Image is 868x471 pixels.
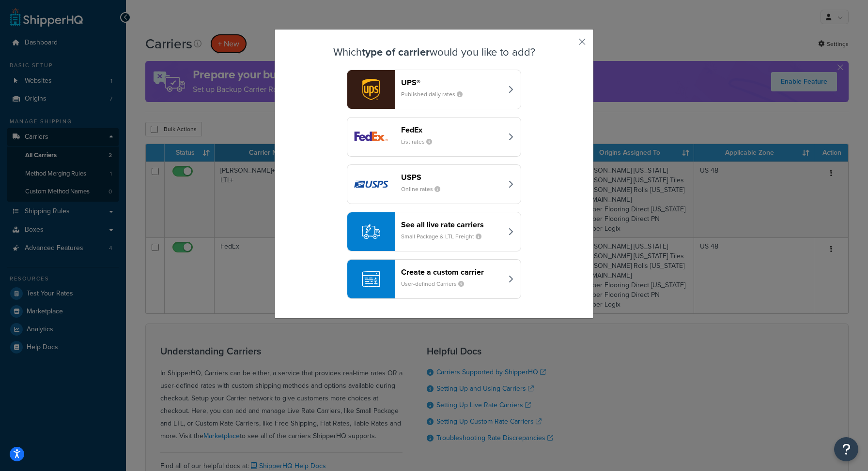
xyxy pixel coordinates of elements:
[347,165,395,204] img: usps logo
[401,185,448,193] small: Online rates
[401,220,502,229] header: See all live rate carriers
[347,117,521,157] button: fedEx logoFedExList rates
[834,437,858,461] button: Open Resource Center
[401,232,489,241] small: Small Package & LTL Freight
[401,137,440,146] small: List rates
[347,259,521,299] button: Create a custom carrierUser-defined Carriers
[347,70,395,109] img: ups logo
[401,280,472,288] small: User-defined Carriers
[299,46,569,58] h3: Which would you like to add?
[401,125,502,134] header: FedEx
[347,118,395,156] img: fedEx logo
[401,90,470,99] small: Published daily rates
[401,267,502,277] header: Create a custom carrier
[362,44,430,60] strong: type of carrier
[362,222,380,241] img: icon-carrier-liverate-becf4550.svg
[401,78,502,87] header: UPS®
[347,70,521,109] button: ups logoUPS®Published daily rates
[401,173,502,182] header: USPS
[347,164,521,204] button: usps logoUSPSOnline rates
[347,212,521,251] button: See all live rate carriersSmall Package & LTL Freight
[362,270,380,288] img: icon-carrier-custom-c93b8a24.svg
